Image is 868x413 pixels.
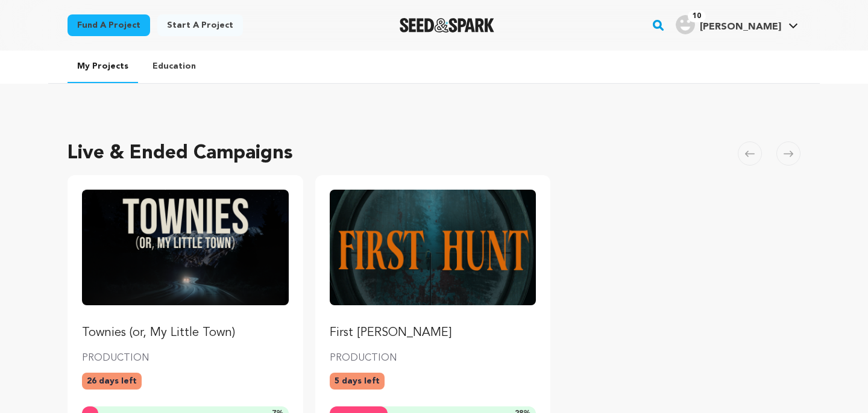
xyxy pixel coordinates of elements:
[82,324,289,341] p: Townies (or, My Little Town)
[400,18,494,33] img: Seed&Spark Logo Dark Mode
[688,10,706,22] span: 10
[330,190,536,341] a: Fund First Hunt
[330,373,385,390] p: 5 days left
[143,51,206,82] a: Education
[68,51,138,83] a: My Projects
[82,351,289,365] p: PRODUCTION
[68,139,293,168] h2: Live & Ended Campaigns
[330,351,536,365] p: PRODUCTION
[330,324,536,341] p: First [PERSON_NAME]
[82,190,289,341] a: Fund Townies (or, My Little Town)
[400,18,494,33] a: Seed&Spark Homepage
[676,15,781,34] div: Freeman M.'s Profile
[82,373,142,390] p: 26 days left
[673,13,800,34] a: Freeman M.'s Profile
[68,14,150,36] a: Fund a project
[676,15,695,34] img: user.png
[157,14,243,36] a: Start a project
[700,22,781,32] span: [PERSON_NAME]
[673,13,800,38] span: Freeman M.'s Profile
